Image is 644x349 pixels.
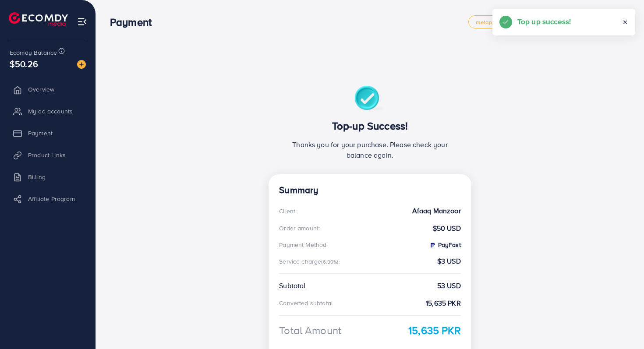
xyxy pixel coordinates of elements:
[279,257,343,266] div: Service charge
[10,48,57,57] span: Ecomdy Balance
[279,185,461,196] h4: Summary
[437,256,461,266] strong: $3 USD
[279,240,328,249] div: Payment Method:
[429,240,461,249] strong: PayFast
[279,281,305,291] div: Subtotal
[77,17,87,27] img: menu
[476,19,529,25] span: metap_pakistan_001
[412,206,461,216] strong: Afaaq Manzoor
[279,323,341,338] div: Total Amount
[321,258,340,265] small: (6.00%):
[279,139,461,160] p: Thanks you for your purchase. Please check your balance again.
[279,224,320,233] div: Order amount:
[429,242,436,249] img: PayFast
[9,12,68,26] img: logo
[408,323,461,338] strong: 15,635 PKR
[468,15,537,28] a: metap_pakistan_001
[437,281,461,291] strong: 53 USD
[77,60,86,69] img: image
[279,299,333,307] div: Converted subtotal
[433,223,461,233] strong: $50 USD
[426,298,461,308] strong: 15,635 PKR
[10,57,38,70] span: $50.26
[279,120,461,132] h3: Top-up Success!
[354,86,386,113] img: success
[110,16,159,28] h3: Payment
[279,207,297,215] div: Client:
[517,16,571,27] h5: Top up success!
